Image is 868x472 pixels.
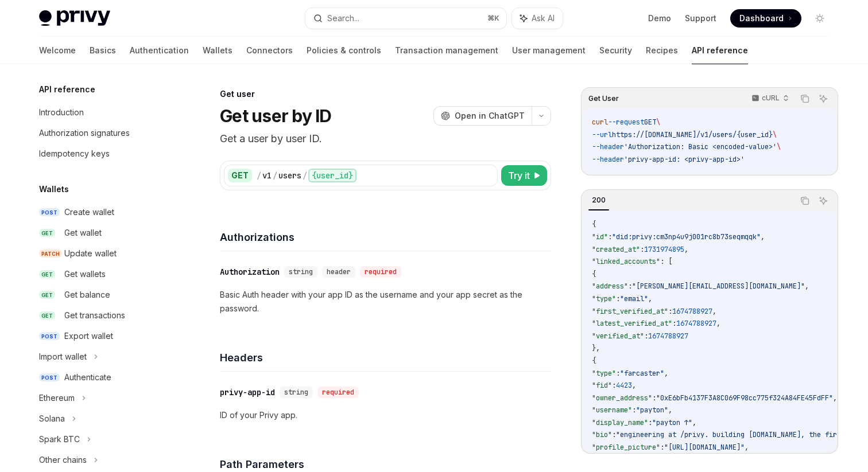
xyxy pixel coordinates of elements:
[592,393,652,403] span: "owner_address"
[130,37,189,64] a: Authentication
[220,229,551,245] h4: Authorizations
[220,88,551,100] div: Get user
[656,393,833,403] span: "0xE6bFb4137F3A8C069F98cc775f324A84FE45FdFF"
[624,155,745,164] span: 'privy-app-id: <privy-app-id>'
[39,391,75,405] div: Ethereum
[39,229,55,237] span: GET
[512,37,586,64] a: User management
[624,142,777,151] span: 'Authorization: Basic <encoded-value>'
[805,282,809,291] span: ,
[39,311,55,320] span: GET
[455,110,525,122] span: Open in ChatGPT
[30,223,177,243] a: GETGet wallet
[816,91,831,106] button: Ask AI
[39,373,60,382] span: POST
[228,169,252,182] div: GET
[64,370,111,384] div: Authenticate
[317,387,359,398] div: required
[632,282,805,291] span: "[PERSON_NAME][EMAIL_ADDRESS][DOMAIN_NAME]"
[592,331,644,341] span: "verified_at"
[644,118,656,127] span: GET
[289,267,313,276] span: string
[220,350,551,365] h4: Headers
[648,13,671,24] a: Demo
[648,294,652,303] span: ,
[588,193,609,207] div: 200
[668,307,672,316] span: :
[305,8,506,29] button: Search...⌘K
[672,307,712,316] span: 1674788927
[745,443,749,452] span: ,
[39,208,60,217] span: POST
[652,418,692,427] span: "payton ↑"
[592,344,600,353] span: },
[220,457,551,472] h4: Path Parameters
[739,13,784,24] span: Dashboard
[612,130,773,139] span: https://[DOMAIN_NAME]/v1/users/{user_id}
[648,331,688,341] span: 1674788927
[487,14,499,23] span: ⌘ K
[592,245,640,254] span: "created_at"
[30,243,177,264] a: PATCHUpdate wallet
[592,232,608,241] span: "id"
[592,130,612,139] span: --url
[532,13,555,24] span: Ask AI
[612,232,761,241] span: "did:privy:cm3np4u9j001rc8b73seqmqqk"
[433,106,532,126] button: Open in ChatGPT
[636,405,668,415] span: "payton"
[716,319,720,328] span: ,
[616,369,620,378] span: :
[777,142,781,151] span: \
[797,91,812,106] button: Copy the contents from the code block
[395,37,498,64] a: Transaction management
[90,37,116,64] a: Basics
[30,305,177,326] a: GETGet transactions
[592,369,616,378] span: "type"
[39,291,55,299] span: GET
[30,284,177,305] a: GETGet balance
[64,267,106,281] div: Get wallets
[501,165,547,186] button: Try it
[664,369,668,378] span: ,
[30,202,177,223] a: POSTCreate wallet
[797,193,812,208] button: Copy the contents from the code block
[652,393,656,403] span: :
[39,350,87,364] div: Import wallet
[592,356,596,365] span: {
[592,319,672,328] span: "latest_verified_at"
[39,37,76,64] a: Welcome
[39,126,130,140] div: Authorization signatures
[220,106,332,126] h1: Get user by ID
[592,142,624,151] span: --header
[644,245,684,254] span: 1731974895
[620,369,664,378] span: "farcaster"
[262,170,272,181] div: v1
[664,443,745,452] span: "[URL][DOMAIN_NAME]"
[668,405,672,415] span: ,
[588,94,619,103] span: Get User
[712,307,716,316] span: ,
[64,309,125,322] div: Get transactions
[203,37,232,64] a: Wallets
[508,169,530,182] span: Try it
[592,443,660,452] span: "profile_picture"
[592,257,660,266] span: "linked_accounts"
[327,11,359,25] div: Search...
[685,13,716,24] a: Support
[64,205,114,219] div: Create wallet
[628,282,632,291] span: :
[303,170,307,181] div: /
[761,232,765,241] span: ,
[616,294,620,303] span: :
[592,270,596,279] span: {
[612,430,616,439] span: :
[39,83,95,96] h5: API reference
[284,388,308,397] span: string
[39,106,84,119] div: Introduction
[811,9,829,28] button: Toggle dark mode
[64,247,117,260] div: Update wallet
[278,170,301,181] div: users
[592,294,616,303] span: "type"
[30,102,177,123] a: Introduction
[656,118,660,127] span: \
